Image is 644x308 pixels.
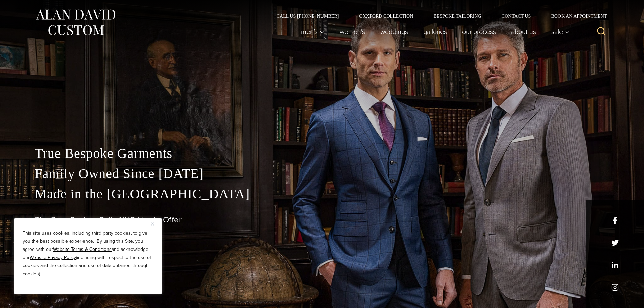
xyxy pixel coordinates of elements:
img: Alan David Custom [35,7,116,38]
p: This site uses cookies, including third party cookies, to give you the best possible experience. ... [23,229,153,278]
a: Call Us [PHONE_NUMBER] [266,14,349,18]
a: About Us [503,25,544,39]
nav: Secondary Navigation [266,14,610,18]
a: Our Process [454,25,503,39]
p: True Bespoke Garments Family Owned Since [DATE] Made in the [GEOGRAPHIC_DATA] [35,143,610,204]
a: Website Privacy Policy [30,254,76,261]
button: Close [151,220,159,228]
nav: Primary Navigation [293,25,573,39]
a: Oxxford Collection [349,14,423,18]
a: weddings [373,25,415,39]
a: Bespoke Tailoring [423,14,491,18]
a: Book an Appointment [541,14,609,18]
a: Women’s [332,25,373,39]
span: Sale [551,28,570,35]
a: Contact Us [492,14,541,18]
h1: The Best Custom Suits NYC Has to Offer [35,215,610,225]
span: Men’s [301,28,325,35]
button: View Search Form [593,24,610,40]
a: Galleries [415,25,454,39]
img: Close [151,222,154,226]
a: Website Terms & Conditions [53,246,112,253]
